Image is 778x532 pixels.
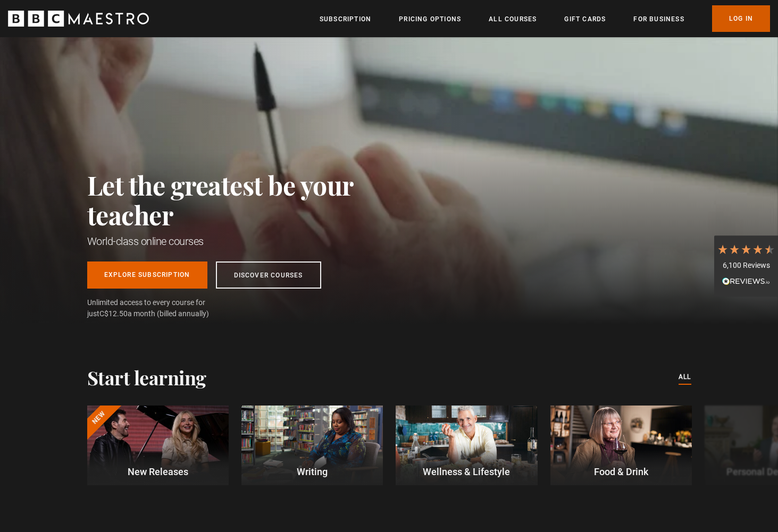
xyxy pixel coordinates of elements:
[396,406,537,485] a: Wellness & Lifestyle
[717,260,775,271] div: 6,100 Reviews
[489,14,537,24] a: All Courses
[87,406,229,485] a: New New Releases
[722,277,770,285] img: REVIEWS.io
[679,371,691,383] a: All
[717,243,775,255] div: 4.7 Stars
[399,14,461,24] a: Pricing Options
[717,276,775,289] div: Read All Reviews
[241,465,383,479] p: Writing
[87,465,228,479] p: New Releases
[550,465,692,479] p: Food & Drink
[87,170,401,230] h2: Let the greatest be your teacher
[320,14,371,24] a: Subscription
[633,14,684,24] a: For business
[216,261,321,289] a: Discover Courses
[87,234,401,249] h1: World-class online courses
[550,406,692,485] a: Food & Drink
[87,297,231,319] span: Unlimited access to every course for just a month (billed annually)
[8,11,149,27] svg: BBC Maestro
[87,366,206,389] h2: Start learning
[714,235,778,297] div: 6,100 ReviewsRead All Reviews
[712,5,770,32] a: Log In
[87,261,207,289] a: Explore Subscription
[99,309,128,318] span: C$12.50
[241,406,383,485] a: Writing
[396,465,537,479] p: Wellness & Lifestyle
[320,5,770,32] nav: Primary
[564,14,606,24] a: Gift Cards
